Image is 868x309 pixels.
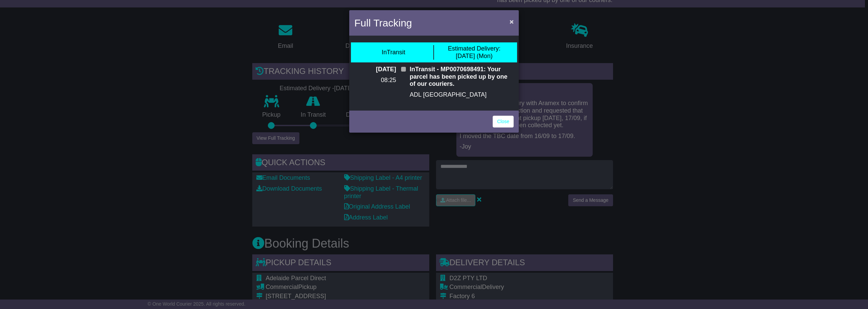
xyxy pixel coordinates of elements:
[493,116,514,128] a: Close
[382,49,405,56] div: InTransit
[448,45,500,52] span: Estimated Delivery:
[354,66,396,73] p: [DATE]
[410,91,514,99] p: ADL [GEOGRAPHIC_DATA]
[448,45,500,60] div: [DATE] (Mon)
[354,77,396,84] p: 08:25
[354,15,412,31] h4: Full Tracking
[410,66,514,88] p: InTransit - MP0070698491: Your parcel has been picked up by one of our couriers.
[506,15,517,28] button: Close
[510,18,514,25] span: ×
